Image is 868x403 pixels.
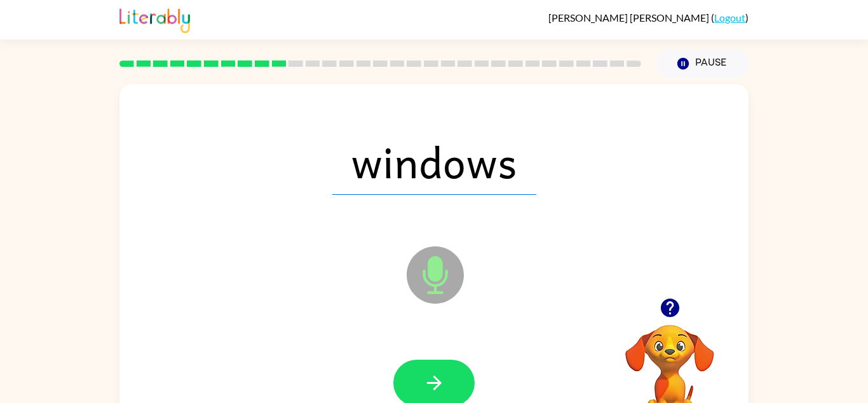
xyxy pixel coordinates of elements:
[548,11,749,24] div: ( )
[332,129,536,195] span: windows
[656,49,749,78] button: Pause
[714,11,745,24] a: Logout
[548,11,711,24] span: [PERSON_NAME] [PERSON_NAME]
[119,5,190,33] img: Literably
